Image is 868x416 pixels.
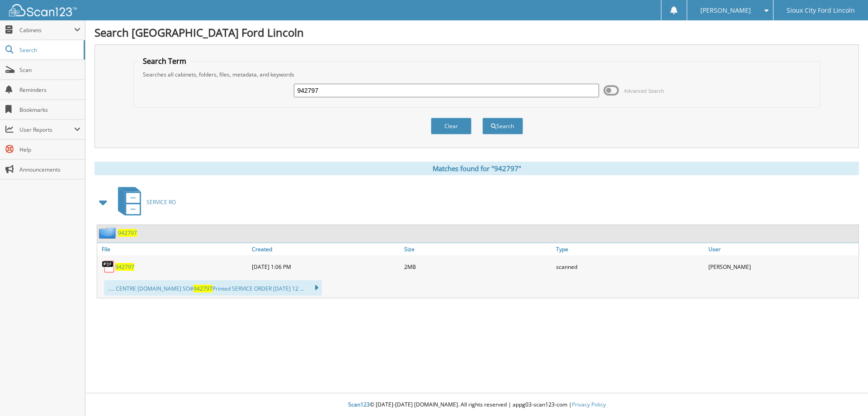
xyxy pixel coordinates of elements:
[19,106,80,114] span: Bookmarks
[402,243,554,255] a: Size
[9,4,77,16] img: scan123-logo-white.svg
[19,66,80,74] span: Scan
[118,229,137,237] a: 942797
[624,87,664,94] span: Advanced Search
[94,25,859,40] h1: Search [GEOGRAPHIC_DATA] Ford Lincoln
[138,56,191,66] legend: Search Term
[250,243,402,255] a: Created
[115,263,134,271] a: 942797
[146,198,176,206] span: SERVICE RO
[706,258,859,276] div: [PERSON_NAME]
[138,71,816,78] div: Searches all cabinets, folders, files, metadata, and keywords
[19,86,80,94] span: Reminders
[554,243,706,255] a: Type
[97,243,250,255] a: File
[348,401,370,408] span: Scan123
[572,401,606,408] a: Privacy Policy
[431,118,472,134] button: Clear
[19,126,74,134] span: User Reports
[19,146,80,153] span: Help
[193,285,212,292] span: 942797
[787,8,855,13] span: Sioux City Ford Lincoln
[482,118,523,134] button: Search
[102,260,115,273] img: PDF.png
[99,227,118,239] img: folder2.png
[104,280,322,296] div: ..... CENTRE [DOMAIN_NAME] SO# Printed SERVICE ORDER [DATE] 12 ...
[250,258,402,276] div: [DATE] 1:06 PM
[554,258,706,276] div: scanned
[700,8,751,13] span: [PERSON_NAME]
[94,162,859,175] div: Matches found for "942797"
[823,373,868,416] iframe: Chat Widget
[19,166,80,173] span: Announcements
[19,46,79,54] span: Search
[19,26,74,34] span: Cabinets
[85,394,868,416] div: © [DATE]-[DATE] [DOMAIN_NAME]. All rights reserved | appg03-scan123-com |
[706,243,859,255] a: User
[402,258,554,276] div: 2MB
[113,184,176,220] a: SERVICE RO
